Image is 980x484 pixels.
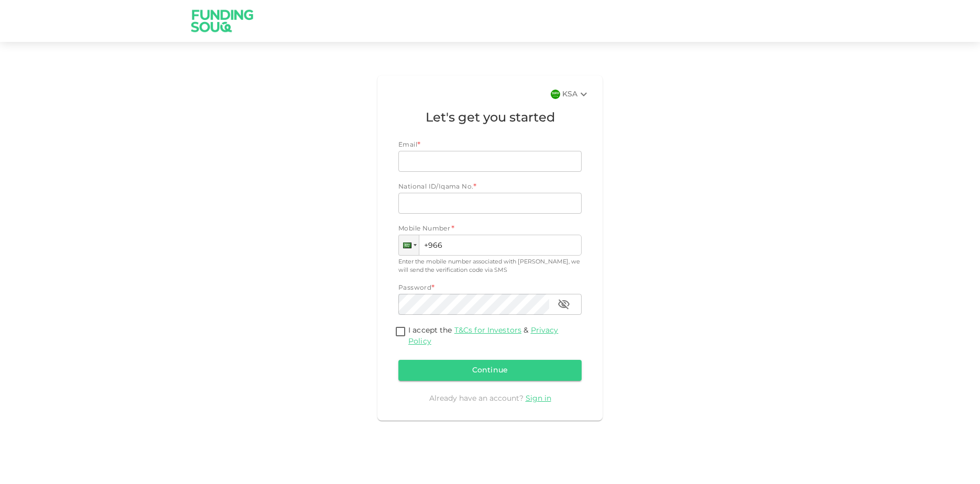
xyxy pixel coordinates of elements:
img: flag-sa.b9a346574cdc8950dd34b50780441f57.svg [551,90,560,99]
a: T&Cs for Investors [454,327,521,334]
span: Email [398,142,417,148]
span: National ID/Iqama No. [398,184,473,190]
input: email [398,151,570,172]
a: Privacy Policy [408,327,558,345]
span: I accept the & [408,327,558,345]
div: Saudi Arabia: + 966 [399,235,419,255]
input: 1 (702) 123-4567 [398,235,582,256]
span: Mobile Number [398,224,450,235]
div: KSA [562,88,590,101]
div: Enter the mobile number associated with [PERSON_NAME], we will send the verification code via SMS [398,258,582,275]
input: nationalId [398,193,582,214]
h1: Let's get you started [398,109,582,128]
button: Continue [398,360,582,381]
div: Already have an account? [398,393,582,404]
a: Sign in [526,395,551,402]
span: Password [398,285,431,291]
span: termsConditionsForInvestmentsAccepted [393,325,408,339]
input: password [398,294,549,315]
